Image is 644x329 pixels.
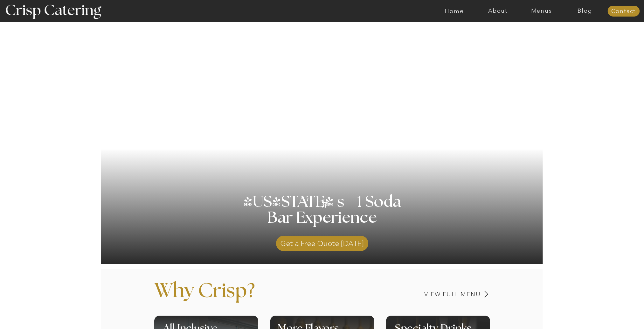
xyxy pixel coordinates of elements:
[276,233,368,251] a: Get a Free Quote [DATE]
[433,8,476,14] a: Home
[380,291,481,297] a: View Full Menu
[476,8,520,14] a: About
[154,281,325,311] p: Why Crisp?
[563,8,607,14] a: Blog
[241,194,404,242] h1: [US_STATE] s 1 Soda Bar Experience
[520,8,563,14] a: Menus
[607,8,640,15] a: Contact
[295,194,321,210] h3: '
[307,198,343,216] h3: #
[580,297,644,329] iframe: podium webchat widget bubble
